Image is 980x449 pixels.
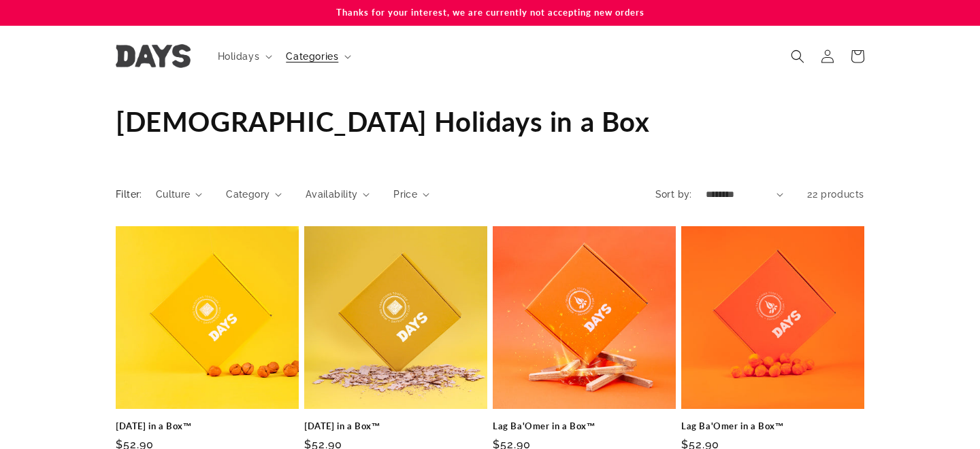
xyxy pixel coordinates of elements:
[393,187,429,202] summary: Price
[681,420,864,432] a: Lag Ba'Omer in a Box™
[116,44,191,68] img: Days United
[783,41,813,71] summary: Search
[304,420,487,432] a: [DATE] in a Box™
[210,42,278,71] summary: Holidays
[655,189,692,200] label: Sort by:
[278,42,357,71] summary: Categories
[393,187,417,202] span: Price
[807,189,864,200] span: 22 products
[306,187,358,202] span: Availability
[156,187,191,202] span: Culture
[156,187,202,202] summary: Culture (0 selected)
[116,420,299,432] a: [DATE] in a Box™
[116,104,864,139] h1: [DEMOGRAPHIC_DATA] Holidays in a Box
[493,420,676,432] a: Lag Ba'Omer in a Box™
[226,187,282,202] summary: Category (0 selected)
[226,187,269,202] span: Category
[306,187,370,202] summary: Availability (0 selected)
[218,50,260,62] span: Holidays
[116,187,142,202] h2: Filter:
[286,50,338,62] span: Categories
